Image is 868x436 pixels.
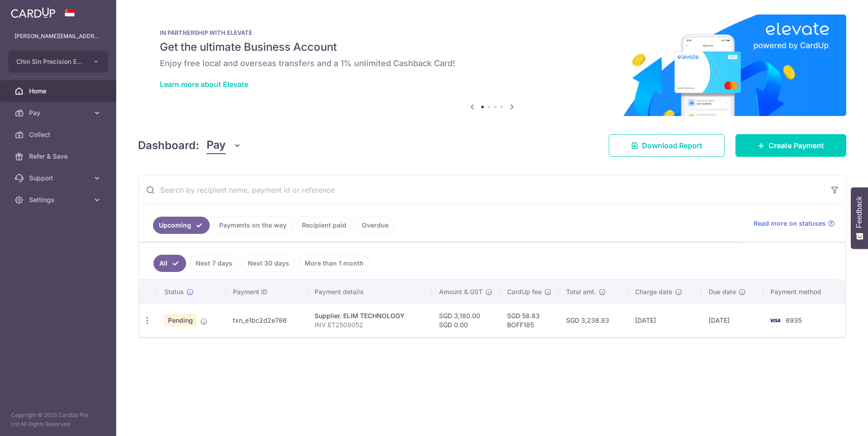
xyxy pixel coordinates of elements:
th: Payment details [307,280,432,304]
button: Pay [207,137,242,154]
span: Download Report [642,140,702,151]
span: Collect [29,130,89,139]
button: Feedback - Show survey [851,187,868,249]
p: INV ET2509052 [315,320,424,329]
td: [DATE] [701,304,763,337]
a: Next 7 days [190,255,238,272]
a: More than 1 month [299,255,370,272]
h4: Dashboard: [138,137,199,154]
p: IN PARTNERSHIP WITH ELEVATE [160,29,824,36]
a: Recipient paid [296,217,352,234]
a: Overdue [356,217,395,234]
span: Status [164,287,184,296]
td: SGD 3,180.00 SGD 0.00 [432,304,500,337]
a: Read more on statuses [754,219,835,228]
a: All [153,255,186,272]
input: Search by recipient name, payment id or reference [138,175,824,204]
span: Feedback [855,196,863,228]
span: Due date [709,287,736,296]
a: Payments on the way [213,217,292,234]
img: CardUp [11,7,55,18]
button: Chin Sin Precision Engineering Pte Ltd [8,51,108,73]
div: Supplier. ELIM TECHNOLOGY [315,311,424,320]
span: Refer & Save [29,152,89,161]
span: Chin Sin Precision Engineering Pte Ltd [16,57,84,66]
a: Create Payment [735,134,846,157]
h6: Enjoy free local and overseas transfers and a 1% unlimited Cashback Card! [160,58,824,69]
span: Support [29,174,89,183]
span: Settings [29,195,89,204]
p: [PERSON_NAME][EMAIL_ADDRESS][DOMAIN_NAME] [15,32,102,41]
td: [DATE] [628,304,701,337]
a: Next 30 days [242,255,295,272]
span: Amount & GST [439,287,483,296]
th: Payment method [763,280,845,304]
span: Pay [29,108,89,117]
img: Renovation banner [138,15,846,116]
span: Pending [164,314,197,327]
a: Learn more about Elevate [160,80,248,89]
td: SGD 58.83 BOFF185 [500,304,559,337]
span: Read more on statuses [754,219,826,228]
span: 6935 [786,316,802,324]
img: Bank Card [766,315,784,326]
span: Home [29,87,89,96]
span: Create Payment [769,140,824,151]
h5: Get the ultimate Business Account [160,40,824,54]
span: Total amt. [566,287,596,296]
span: Charge date [635,287,672,296]
th: Payment ID [226,280,307,304]
span: Pay [207,137,226,154]
td: SGD 3,238.83 [559,304,627,337]
a: Download Report [609,134,725,157]
span: CardUp fee [507,287,542,296]
a: Upcoming [153,217,210,234]
td: txn_e1bc2d2e786 [226,304,307,337]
